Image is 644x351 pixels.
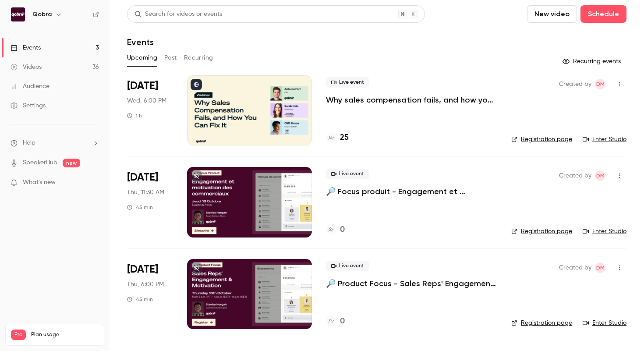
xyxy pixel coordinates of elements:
[23,138,35,148] span: Help
[326,278,497,289] a: 🔎 Product Focus - Sales Reps' Engagement & Motivation
[596,79,605,89] span: DM
[326,132,349,144] a: 25
[511,135,572,144] a: Registration page
[11,101,46,110] div: Settings
[184,51,213,65] button: Recurring
[595,262,605,273] span: Dylan Manceau
[527,5,577,23] button: New video
[88,179,99,187] iframe: Noticeable Trigger
[127,188,164,197] span: Thu, 11:30 AM
[127,262,158,277] span: [DATE]
[23,158,57,167] a: SpeakerHub
[11,63,42,71] div: Videos
[11,82,50,91] div: Audience
[11,43,41,52] div: Events
[326,316,345,327] a: 0
[127,280,164,289] span: Thu, 6:00 PM
[127,51,157,65] button: Upcoming
[127,112,142,119] div: 1 h
[11,330,26,340] span: Pro
[31,331,99,338] span: Plan usage
[595,170,605,181] span: Dylan Manceau
[583,319,626,327] a: Enter Studio
[596,262,605,273] span: DM
[326,169,369,179] span: Live event
[326,186,497,197] a: 🔎 Focus produit - Engagement et motivation des commerciaux
[134,10,222,19] div: Search for videos or events
[23,178,56,187] span: What's new
[164,51,177,65] button: Past
[11,7,25,21] img: Qobra
[340,316,345,327] h4: 0
[127,79,158,93] span: [DATE]
[583,135,626,144] a: Enter Studio
[11,138,99,148] li: help-dropdown-opener
[127,170,158,184] span: [DATE]
[127,296,153,303] div: 45 min
[511,227,572,236] a: Registration page
[326,77,369,88] span: Live event
[559,170,591,181] span: Created by
[559,54,626,68] button: Recurring events
[559,79,591,89] span: Created by
[511,319,572,327] a: Registration page
[127,167,173,237] div: Oct 16 Thu, 11:30 AM (Europe/Paris)
[127,204,153,211] div: 45 min
[326,95,497,105] a: Why sales compensation fails, and how you can fix it
[326,224,345,236] a: 0
[596,170,605,181] span: DM
[559,262,591,273] span: Created by
[127,75,173,145] div: Oct 8 Wed, 6:00 PM (Europe/Paris)
[63,159,80,167] span: new
[127,37,154,47] h1: Events
[595,79,605,89] span: Dylan Manceau
[580,5,626,23] button: Schedule
[583,227,626,236] a: Enter Studio
[32,10,52,19] h6: Qobra
[127,259,173,329] div: Oct 16 Thu, 6:00 PM (Europe/Paris)
[340,132,349,144] h4: 25
[127,96,166,105] span: Wed, 6:00 PM
[326,261,369,271] span: Live event
[340,224,345,236] h4: 0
